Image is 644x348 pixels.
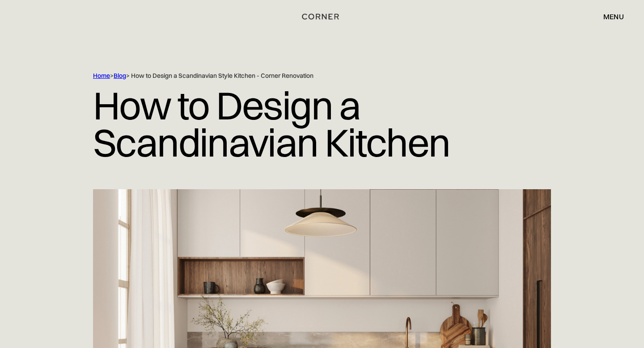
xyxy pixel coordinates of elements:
a: home [296,11,348,22]
a: Blog [114,72,126,80]
h1: How to Design a Scandinavian Kitchen [93,80,551,168]
div: menu [594,9,624,24]
div: > > How to Design a Scandinavian Style Kitchen - Corner Renovation [93,72,513,80]
a: Home [93,72,110,80]
div: menu [603,13,624,20]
